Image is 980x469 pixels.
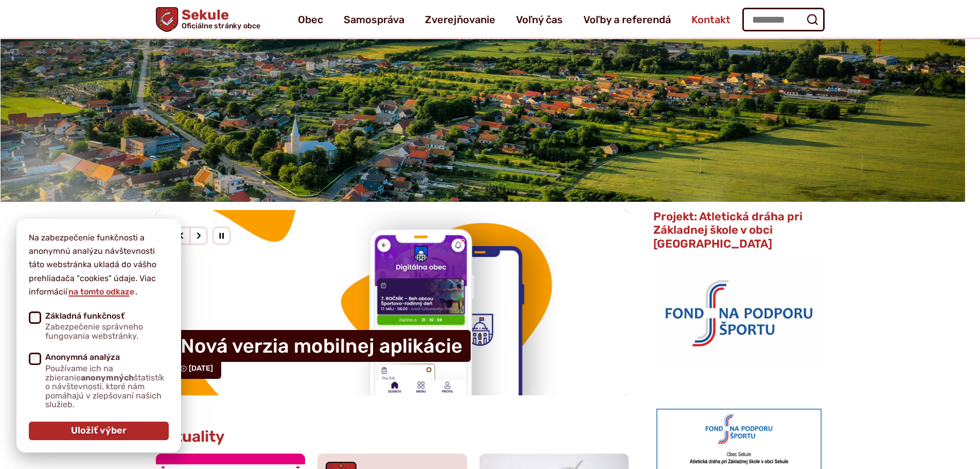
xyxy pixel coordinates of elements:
[156,7,178,32] img: Prejsť na domovskú stránku
[298,5,323,34] a: Obec
[344,5,404,34] a: Samospráva
[178,8,260,30] h1: Sekule
[583,5,671,34] a: Voľby a referendá
[691,5,730,34] a: Kontakt
[189,364,213,373] span: [DATE]
[45,322,169,340] span: Zabezpečenie správneho fungovania webstránky.
[67,287,135,297] a: na tomto odkaze
[189,227,208,245] div: Nasledujúci slajd
[172,330,471,362] h4: Nová verzia mobilnej aplikácie
[29,311,41,324] input: Základná funkčnosťZabezpečenie správneho fungovania webstránky.
[156,428,225,445] h3: Aktuality
[653,256,824,368] img: logo_fnps.png
[172,227,191,245] div: Predošlý slajd
[45,364,169,409] span: Používame ich na zbieranie štatistík o návštevnosti, ktoré nám pomáhajú v zlepšovaní našich služieb.
[29,231,169,299] p: Na zabezpečenie funkčnosti a anonymnú analýzu návštevnosti táto webstránka ukladá do vášho prehli...
[156,210,629,395] a: Nová verzia mobilnej aplikácie [DATE]
[156,210,629,395] div: 3 / 8
[156,7,260,32] a: Logo Sekule, prejsť na domovskú stránku.
[45,311,169,341] span: Základná funkčnosť
[71,425,127,437] span: Uložiť výber
[45,353,169,409] span: Anonymná analýza
[212,227,231,245] div: Pozastaviť pohyb slajdera
[653,210,803,251] span: Projekt: Atletická dráha pri Základnej škole v obci [GEOGRAPHIC_DATA]
[516,5,563,34] a: Voľný čas
[181,22,260,29] span: Oficiálne stránky obce
[29,422,169,440] button: Uložiť výber
[29,353,41,365] input: Anonymná analýzaPoužívame ich na zbieranieanonymnýchštatistík o návštevnosti, ktoré nám pomáhajú ...
[81,373,134,383] strong: anonymných
[425,5,495,34] a: Zverejňovanie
